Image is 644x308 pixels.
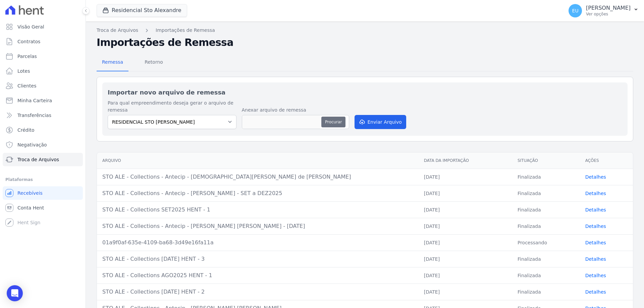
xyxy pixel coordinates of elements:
span: EU [572,8,579,13]
h2: Importações de Remessa [97,37,633,49]
span: Remessa [98,55,127,69]
a: Detalhes [585,240,606,245]
a: Detalhes [585,174,606,180]
td: Finalizada [512,267,580,284]
td: [DATE] [419,234,512,251]
td: Finalizada [512,284,580,300]
a: Remessa [97,54,128,71]
span: Minha Carteira [17,97,52,104]
th: Data da Importação [419,152,512,169]
td: Finalizada [512,169,580,185]
a: Importações de Remessa [156,27,215,34]
a: Clientes [3,79,83,93]
a: Troca de Arquivos [3,153,83,166]
a: Troca de Arquivos [97,27,138,34]
div: STO ALE - Collections - Antecip - [DEMOGRAPHIC_DATA][PERSON_NAME] de [PERSON_NAME] [102,173,413,181]
a: Visão Geral [3,20,83,34]
td: Processando [512,234,580,251]
span: Visão Geral [17,23,44,30]
td: Finalizada [512,251,580,267]
th: Ações [580,152,633,169]
td: [DATE] [419,169,512,185]
nav: Tab selector [97,54,168,71]
td: Finalizada [512,201,580,218]
span: Lotes [17,68,30,74]
button: Procurar [321,117,345,127]
span: Contratos [17,38,40,45]
button: EU [PERSON_NAME] Ver opções [563,1,644,20]
span: Clientes [17,82,36,89]
a: Crédito [3,123,83,137]
div: STO ALE - Collections SET2025 HENT - 1 [102,206,413,214]
a: Detalhes [585,207,606,212]
a: Detalhes [585,191,606,196]
div: STO ALE - Collections AGO2025 HENT - 1 [102,271,413,280]
div: Plataformas [5,176,80,184]
span: Crédito [17,127,35,133]
span: Retorno [141,55,167,69]
a: Recebíveis [3,186,83,200]
span: Negativação [17,141,47,148]
span: Parcelas [17,53,37,60]
a: Conta Hent [3,201,83,214]
a: Transferências [3,109,83,122]
a: Retorno [139,54,168,71]
td: Finalizada [512,218,580,234]
a: Parcelas [3,50,83,63]
button: Residencial Sto Alexandre [97,4,187,17]
td: [DATE] [419,185,512,201]
a: Negativação [3,138,83,151]
td: [DATE] [419,218,512,234]
div: STO ALE - Collections - Antecip - [PERSON_NAME] - SET a DEZ2025 [102,189,413,197]
a: Detalhes [585,224,606,229]
span: Recebíveis [17,190,43,196]
p: [PERSON_NAME] [586,5,631,11]
th: Situação [512,152,580,169]
a: Contratos [3,35,83,48]
td: [DATE] [419,284,512,300]
div: STO ALE - Collections [DATE] HENT - 2 [102,288,413,296]
label: Para qual empreendimento deseja gerar o arquivo de remessa [108,100,236,114]
div: Open Intercom Messenger [7,285,23,301]
button: Enviar Arquivo [355,115,406,129]
th: Arquivo [97,152,419,169]
a: Detalhes [585,273,606,278]
nav: Breadcrumb [97,27,633,34]
span: Troca de Arquivos [17,156,59,163]
div: STO ALE - Collections [DATE] HENT - 3 [102,255,413,263]
a: Minha Carteira [3,94,83,107]
label: Anexar arquivo de remessa [242,107,349,114]
div: 01a9f0af-635e-4109-ba68-3d49e16fa11a [102,239,413,247]
td: [DATE] [419,267,512,284]
p: Ver opções [586,11,631,17]
h2: Importar novo arquivo de remessa [108,88,622,97]
td: Finalizada [512,185,580,201]
td: [DATE] [419,251,512,267]
a: Lotes [3,64,83,78]
span: Transferências [17,112,51,119]
a: Detalhes [585,256,606,262]
div: STO ALE - Collections - Antecip - [PERSON_NAME] [PERSON_NAME] - [DATE] [102,222,413,230]
span: Conta Hent [17,204,44,211]
a: Detalhes [585,289,606,295]
td: [DATE] [419,201,512,218]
